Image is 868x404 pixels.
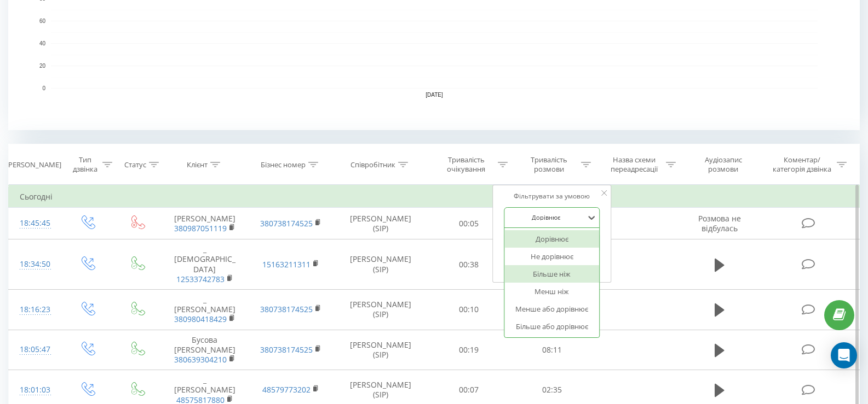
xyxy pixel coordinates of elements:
[689,155,757,174] div: Аудіозапис розмови
[427,208,510,239] td: 00:05
[520,155,578,174] div: Тривалість розмови
[427,330,510,370] td: 00:19
[262,384,311,395] a: 48579773202
[162,239,248,290] td: _ [DEMOGRAPHIC_DATA]
[39,18,46,24] text: 60
[174,223,227,233] a: 380987051119
[350,160,395,169] div: Співробітник
[20,213,51,234] div: 18:45:45
[831,342,857,368] div: Open Intercom Messenger
[261,160,306,169] div: Бізнес номер
[162,330,248,370] td: Бусова [PERSON_NAME]
[124,160,146,169] div: Статус
[6,160,61,169] div: [PERSON_NAME]
[770,155,834,174] div: Коментар/категорія дзвінка
[504,318,600,335] div: Більше або дорівнює
[20,299,51,320] div: 18:16:23
[334,208,427,239] td: [PERSON_NAME] (SIP)
[9,186,860,208] td: Сьогодні
[20,339,51,360] div: 18:05:47
[504,191,600,202] div: Фільтрувати за умовою
[260,344,313,355] a: 380738174525
[334,239,427,290] td: [PERSON_NAME] (SIP)
[20,379,51,401] div: 18:01:03
[427,290,510,330] td: 00:10
[504,300,600,318] div: Менше або дорівнює
[334,290,427,330] td: [PERSON_NAME] (SIP)
[334,330,427,370] td: [PERSON_NAME] (SIP)
[426,92,443,98] text: [DATE]
[176,274,225,284] a: 12533742783
[20,254,51,275] div: 18:34:50
[42,85,45,91] text: 0
[260,218,313,229] a: 380738174525
[504,283,600,300] div: Менш ніж
[504,265,600,283] div: Більше ніж
[698,213,741,233] span: Розмова не відбулась
[437,155,495,174] div: Тривалість очікування
[162,208,248,239] td: [PERSON_NAME]
[504,230,600,248] div: Дорівнює
[174,354,227,365] a: 380639304210
[71,155,99,174] div: Тип дзвінка
[260,304,313,314] a: 380738174525
[427,239,510,290] td: 00:38
[187,160,208,169] div: Клієнт
[162,290,248,330] td: _ [PERSON_NAME]
[605,155,663,174] div: Назва схеми переадресації
[39,40,46,46] text: 40
[510,330,594,370] td: 08:11
[39,63,46,69] text: 20
[504,248,600,265] div: Не дорівнює
[262,259,311,270] a: 15163211311
[174,314,227,324] a: 380980418429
